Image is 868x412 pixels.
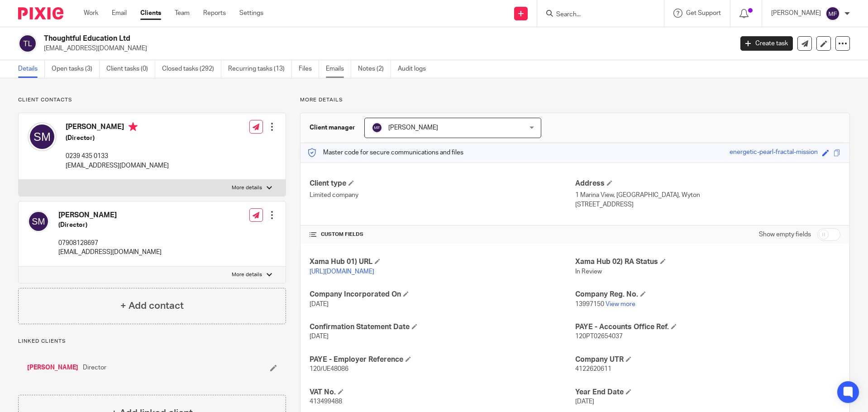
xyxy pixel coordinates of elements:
h4: Company UTR [575,355,840,364]
h4: Xama Hub 01) URL [310,257,575,267]
p: [EMAIL_ADDRESS][DOMAIN_NAME] [66,161,169,170]
p: [EMAIL_ADDRESS][DOMAIN_NAME] [58,248,162,257]
h4: VAT No. [310,388,575,397]
p: More details [300,96,850,104]
span: Get Support [686,10,721,16]
a: Recurring tasks (13) [228,60,292,78]
h4: Confirmation Statement Date [310,322,575,332]
span: In Review [575,268,602,275]
h4: PAYE - Employer Reference [310,355,575,364]
h5: (Director) [66,134,169,143]
p: Client contacts [18,96,286,104]
a: Clients [140,9,161,18]
a: Work [84,9,98,18]
a: [PERSON_NAME] [27,363,78,372]
span: 13997150 [575,301,604,307]
p: Limited company [310,191,575,200]
span: [DATE] [310,333,329,340]
img: Pixie [18,7,63,19]
label: Show empty fields [759,230,811,239]
a: Reports [203,9,226,18]
a: Team [175,9,190,18]
img: svg%3E [28,122,57,151]
span: 120/UE48086 [310,366,348,372]
h4: [PERSON_NAME] [58,211,162,220]
img: svg%3E [825,6,840,21]
a: Notes (2) [358,60,391,78]
span: [DATE] [575,398,594,405]
h4: + Add contact [120,299,184,313]
img: svg%3E [18,34,37,53]
h2: Thoughtful Education Ltd [44,34,590,43]
p: [STREET_ADDRESS] [575,200,840,209]
a: Details [18,60,45,78]
h4: CUSTOM FIELDS [310,231,575,238]
p: [PERSON_NAME] [771,9,821,18]
a: Closed tasks (292) [162,60,221,78]
h4: PAYE - Accounts Office Ref. [575,322,840,332]
div: energetic-pearl-fractal-mission [730,148,818,158]
a: Email [112,9,127,18]
a: Settings [239,9,263,18]
h4: Company Incorporated On [310,290,575,299]
span: Director [83,363,106,372]
a: Create task [740,36,793,51]
span: 120PT02654037 [575,333,623,340]
h5: (Director) [58,220,162,230]
p: More details [232,271,262,278]
h3: Client manager [310,123,355,132]
img: svg%3E [28,211,49,232]
i: Primary [129,122,138,131]
a: Open tasks (3) [52,60,100,78]
span: [DATE] [310,301,329,307]
span: [PERSON_NAME] [388,125,438,131]
input: Search [555,11,637,19]
h4: Client type [310,179,575,188]
p: Linked clients [18,338,286,345]
span: 4122620611 [575,366,611,372]
a: Client tasks (0) [106,60,155,78]
p: [EMAIL_ADDRESS][DOMAIN_NAME] [44,44,727,53]
p: More details [232,184,262,192]
p: 07908128697 [58,239,162,248]
a: [URL][DOMAIN_NAME] [310,268,374,275]
p: 1 Marina View, [GEOGRAPHIC_DATA], Wyton [575,191,840,200]
h4: Year End Date [575,388,840,397]
a: Audit logs [398,60,433,78]
img: svg%3E [372,122,382,133]
a: Emails [326,60,351,78]
h4: Address [575,179,840,188]
span: 413499488 [310,398,342,405]
h4: Company Reg. No. [575,290,840,299]
p: Master code for secure communications and files [307,148,463,157]
a: Files [299,60,319,78]
h4: [PERSON_NAME] [66,122,169,134]
h4: Xama Hub 02) RA Status [575,257,840,267]
p: 0239 435 0133 [66,152,169,161]
a: View more [606,301,635,307]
